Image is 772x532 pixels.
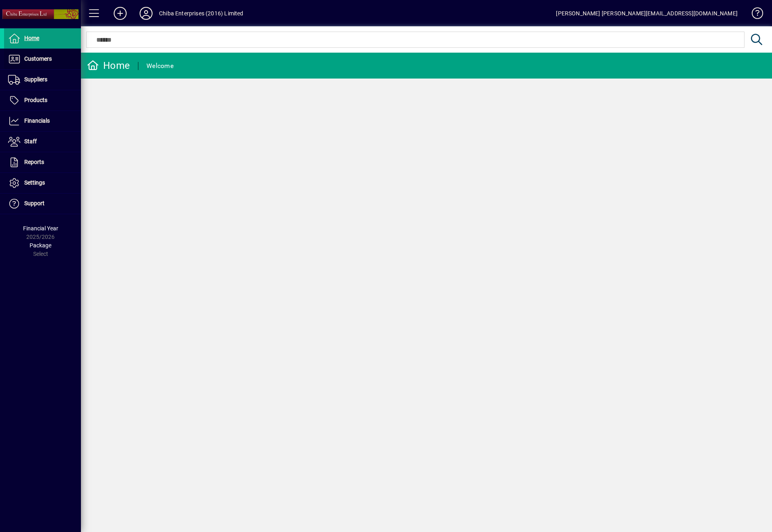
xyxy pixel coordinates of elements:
a: Support [4,194,81,214]
a: Suppliers [4,70,81,90]
div: [PERSON_NAME] [PERSON_NAME][EMAIL_ADDRESS][DOMAIN_NAME] [556,7,738,20]
a: Staff [4,132,81,152]
a: Settings [4,173,81,193]
div: Home [87,59,130,72]
span: Financial Year [23,225,58,232]
a: Customers [4,49,81,69]
span: Settings [24,179,45,186]
span: Financials [24,117,50,124]
span: Staff [24,138,37,145]
span: Reports [24,159,44,165]
a: Knowledge Base [746,2,762,28]
a: Financials [4,111,81,131]
span: Support [24,200,45,206]
button: Add [107,6,133,21]
div: Chiba Enterprises (2016) Limited [159,7,244,20]
a: Reports [4,152,81,172]
span: Products [24,97,47,103]
a: Products [4,90,81,111]
span: Home [24,35,39,41]
span: Package [30,242,51,249]
button: Profile [133,6,159,21]
div: Welcome [146,60,174,72]
span: Customers [24,55,52,62]
span: Suppliers [24,76,47,83]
